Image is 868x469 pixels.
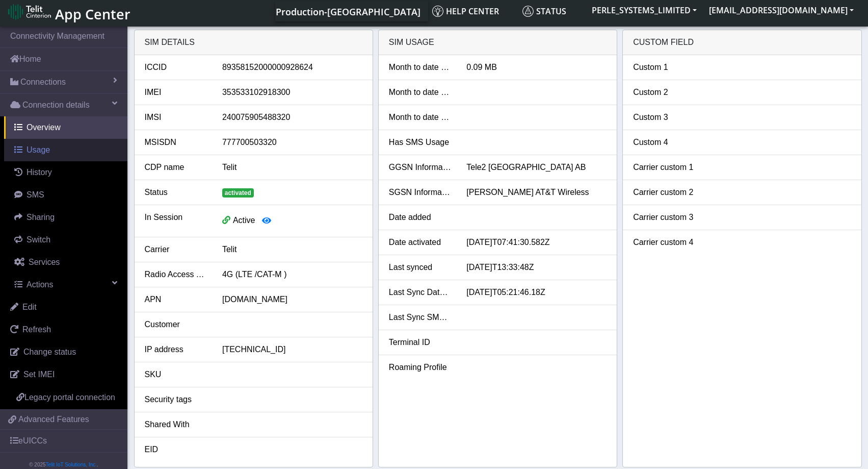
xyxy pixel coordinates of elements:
[137,368,215,381] div: SKU
[215,243,370,256] div: Telit
[137,443,215,456] div: EID
[625,136,703,149] div: Custom 4
[27,190,44,199] span: SMS
[24,393,115,402] span: Legacy portal connection
[459,236,614,249] div: [DATE]T07:41:30.582Z
[4,229,127,251] a: Switch
[4,139,127,161] a: Usage
[381,261,459,274] div: Last synced
[625,86,703,98] div: Custom 2
[381,286,459,299] div: Last Sync Data Usage
[4,116,127,139] a: Overview
[459,286,614,299] div: [DATE]T05:21:46.18Z
[137,161,215,174] div: CDP name
[215,111,370,124] div: 240075905488320
[522,6,534,17] img: status.svg
[4,274,127,296] a: Actions
[275,1,420,21] a: Your current platform instance
[381,336,459,349] div: Terminal ID
[459,161,614,174] div: Tele2 [GEOGRAPHIC_DATA] AB
[255,211,278,231] button: View session details
[27,280,53,289] span: Actions
[215,136,370,149] div: 777700503320
[222,188,254,198] span: activated
[215,86,370,98] div: 353533102918300
[381,136,459,149] div: Has SMS Usage
[625,111,703,124] div: Custom 3
[4,184,127,206] a: SMS
[381,361,459,374] div: Roaming Profile
[381,211,459,224] div: Date added
[137,186,215,199] div: Status
[625,236,703,249] div: Carrier custom 4
[4,206,127,229] a: Sharing
[27,123,61,132] span: Overview
[137,418,215,431] div: Shared With
[137,86,215,98] div: IMEI
[137,136,215,149] div: MSISDN
[459,61,614,73] div: 0.09 MB
[137,393,215,406] div: Security tags
[137,343,215,356] div: IP address
[381,186,459,199] div: SGSN Information
[8,4,51,20] img: logo-telit-cinterion-gw-new.png
[459,261,614,274] div: [DATE]T13:33:48Z
[459,186,614,199] div: [PERSON_NAME] AT&T Wireless
[22,325,51,334] span: Refresh
[233,216,255,225] span: Active
[137,61,215,73] div: ICCID
[623,30,861,55] div: Custom field
[137,211,215,231] div: In Session
[432,6,443,17] img: knowledge.svg
[29,258,60,266] span: Services
[20,76,66,88] span: Connections
[137,243,215,256] div: Carrier
[381,161,459,174] div: GGSN Information
[135,30,373,55] div: SIM details
[215,343,370,356] div: [TECHNICAL_ID]
[23,348,76,356] span: Change status
[215,161,370,174] div: Telit
[276,6,420,18] span: Production-[GEOGRAPHIC_DATA]
[428,1,518,21] a: Help center
[18,413,89,426] span: Advanced Features
[381,111,459,124] div: Month to date voice
[137,268,215,281] div: Radio Access Tech
[625,186,703,199] div: Carrier custom 2
[381,86,459,98] div: Month to date SMS
[46,462,97,467] a: Telit IoT Solutions, Inc.
[625,161,703,174] div: Carrier custom 1
[381,311,459,324] div: Last Sync SMS Usage
[625,61,703,73] div: Custom 1
[586,1,703,19] button: PERLE_SYSTEMS_LIMITED
[8,1,129,22] a: App Center
[518,1,586,21] a: Status
[4,251,127,274] a: Services
[23,370,55,379] span: Set IMEI
[27,213,55,221] span: Sharing
[215,61,370,73] div: 89358152000000928624
[137,111,215,124] div: IMSI
[625,211,703,224] div: Carrier custom 3
[22,303,37,311] span: Edit
[27,145,50,154] span: Usage
[381,236,459,249] div: Date activated
[137,318,215,331] div: Customer
[522,6,566,17] span: Status
[379,30,617,55] div: SIM usage
[137,293,215,306] div: APN
[22,99,90,111] span: Connection details
[215,268,370,281] div: 4G (LTE /CAT-M )
[55,5,130,23] span: App Center
[27,168,52,177] span: History
[27,235,50,244] span: Switch
[432,6,499,17] span: Help center
[4,161,127,184] a: History
[703,1,860,19] button: [EMAIL_ADDRESS][DOMAIN_NAME]
[381,61,459,73] div: Month to date data
[215,293,370,306] div: [DOMAIN_NAME]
